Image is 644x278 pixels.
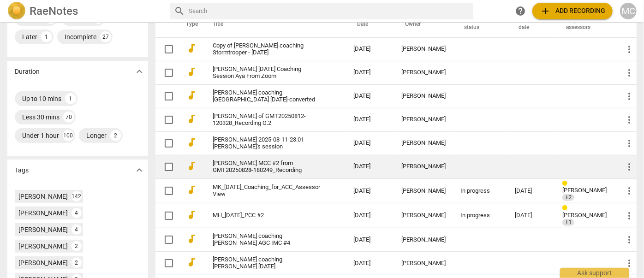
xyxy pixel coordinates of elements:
span: +1 [562,219,574,226]
a: [PERSON_NAME] coaching [PERSON_NAME] AGC IMC #4 [213,233,320,247]
a: [PERSON_NAME] of GMT20250812-120328_Recording G.2 [213,113,320,127]
div: [PERSON_NAME] [401,260,446,267]
div: Up to 10 mins [22,94,61,103]
div: [PERSON_NAME] [401,188,446,195]
td: [DATE] [346,155,394,178]
span: expand_more [134,66,145,77]
a: MH_[DATE]_PCC #2 [213,212,320,219]
input: Search [189,4,470,18]
a: [PERSON_NAME] MCC #2 from GMT20250828-180249_Recording [213,160,320,174]
span: more_vert [624,234,635,245]
div: In progress [460,212,500,219]
span: expand_more [134,165,145,176]
button: Show more [132,65,146,78]
div: 27 [100,31,111,42]
img: Logo [7,2,26,20]
div: Less 30 mins [22,112,60,122]
div: 142 [72,191,82,201]
td: [DATE] [346,37,394,61]
span: audiotrack [186,137,197,148]
div: [PERSON_NAME] [18,258,68,267]
a: [PERSON_NAME] [DATE] Coaching Session Aya From Zoom [213,66,320,80]
span: Add recording [540,6,605,17]
div: Longer [86,131,107,140]
div: Under 1 hour [22,131,59,140]
div: 70 [63,112,74,123]
button: Upload [532,3,613,19]
div: [PERSON_NAME] [401,46,446,53]
span: audiotrack [186,233,197,244]
span: Review status: in progress [562,205,571,212]
div: [DATE] [515,188,548,195]
div: [PERSON_NAME] [18,208,68,218]
p: Duration [15,67,40,77]
a: [PERSON_NAME] coaching [GEOGRAPHIC_DATA] [DATE]-converted [213,89,320,103]
div: [PERSON_NAME] [18,225,68,234]
span: [PERSON_NAME] [562,212,607,219]
span: Review status: in progress [562,180,571,187]
div: [PERSON_NAME] [401,140,446,147]
th: Due date [507,12,555,37]
th: Required assessors [555,12,616,37]
a: [PERSON_NAME] coaching [PERSON_NAME] [DATE] [213,256,320,270]
span: more_vert [624,185,635,196]
span: more_vert [624,67,635,78]
span: audiotrack [186,257,197,268]
span: add [540,6,551,17]
a: LogoRaeNotes [7,2,163,20]
div: Ask support [560,268,629,278]
div: 100 [63,130,74,141]
td: [DATE] [346,131,394,155]
div: [PERSON_NAME] [401,237,446,243]
td: [DATE] [346,61,394,84]
span: audiotrack [186,184,197,195]
div: [PERSON_NAME] [401,69,446,76]
div: 2 [72,258,82,268]
th: Title [202,12,346,37]
div: [PERSON_NAME] [18,192,68,201]
div: [PERSON_NAME] [401,163,446,170]
span: audiotrack [186,66,197,77]
div: 1 [65,93,76,104]
div: 4 [72,208,82,218]
span: more_vert [624,258,635,269]
td: [DATE] [346,178,394,203]
div: [PERSON_NAME] [401,93,446,100]
div: In progress [460,188,500,195]
div: [PERSON_NAME] [401,212,446,219]
a: [PERSON_NAME] 2025-08-11-23.01 [PERSON_NAME]'s session [213,136,320,150]
th: Owner [394,12,453,37]
td: [DATE] [346,84,394,108]
span: audiotrack [186,43,197,54]
div: 2 [110,130,121,141]
div: 4 [72,225,82,235]
div: 2 [72,241,82,251]
div: 1 [41,31,52,42]
th: Type [179,12,202,37]
span: more_vert [624,161,635,172]
div: Later [22,32,37,41]
td: [DATE] [346,203,394,228]
span: help [515,6,526,17]
div: Incomplete [65,32,96,41]
span: more_vert [624,44,635,55]
span: audiotrack [186,209,197,220]
p: Tags [15,166,29,175]
a: MK_[DATE]_Coaching_for_ACC_Assessor View [213,184,320,198]
button: MC [620,3,637,19]
span: more_vert [624,91,635,102]
td: [DATE] [346,228,394,252]
td: [DATE] [346,108,394,131]
span: more_vert [624,114,635,125]
span: +2 [562,194,574,201]
div: [PERSON_NAME] [401,116,446,123]
span: audiotrack [186,90,197,101]
th: Review status [453,12,507,37]
span: audiotrack [186,160,197,172]
a: Copy of [PERSON_NAME] coaching Stormtrooper - [DATE] [213,42,320,56]
th: Date [346,12,394,37]
td: [DATE] [346,252,394,275]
